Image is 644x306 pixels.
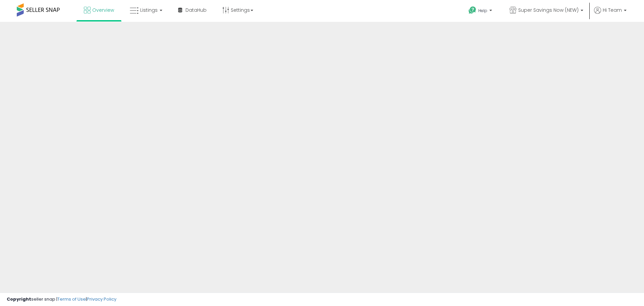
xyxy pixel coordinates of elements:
[140,7,158,13] span: Listings
[463,1,499,22] a: Help
[57,296,86,302] a: Terms of Use
[7,296,116,303] div: seller snap | |
[7,296,31,302] strong: Copyright
[594,7,627,22] a: Hi Team
[92,7,114,13] span: Overview
[478,8,487,13] span: Help
[518,7,579,13] span: Super Savings Now (NEW)
[185,7,207,13] span: DataHub
[603,7,622,13] span: Hi Team
[468,6,477,14] i: Get Help
[87,296,116,302] a: Privacy Policy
